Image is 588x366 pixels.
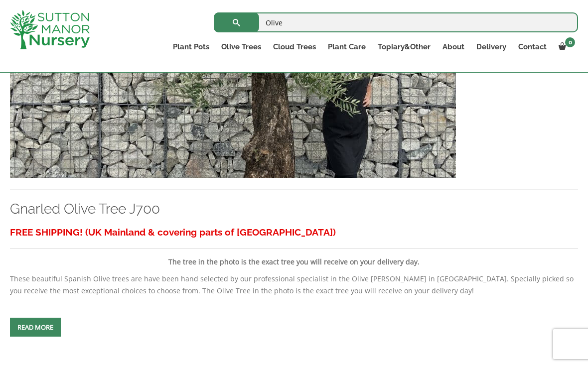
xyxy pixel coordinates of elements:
a: Read more [10,318,61,337]
div: These beautiful Spanish Olive trees are have been hand selected by our professional specialist in... [10,223,578,297]
a: About [437,40,470,54]
a: Delivery [470,40,512,54]
span: 0 [565,37,575,47]
a: Plant Care [322,40,372,54]
a: Gnarled Olive Tree J700 [10,65,456,75]
a: Gnarled Olive Tree J700 [10,201,160,217]
h3: FREE SHIPPING! (UK Mainland & covering parts of [GEOGRAPHIC_DATA]) [10,223,578,242]
a: Topiary&Other [372,40,437,54]
a: Olive Trees [215,40,267,54]
a: Plant Pots [167,40,215,54]
a: Contact [512,40,553,54]
a: 0 [553,40,578,54]
img: logo [10,10,90,49]
a: Cloud Trees [267,40,322,54]
input: Search... [214,12,578,32]
strong: The tree in the photo is the exact tree you will receive on your delivery day. [168,257,420,266]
